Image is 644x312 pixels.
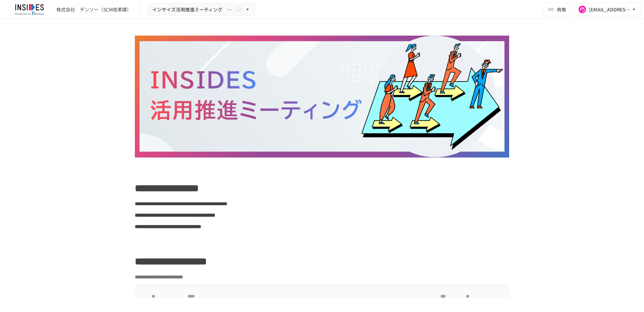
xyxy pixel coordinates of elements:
[543,3,572,16] button: 共有
[574,3,641,16] button: [EMAIL_ADDRESS][DOMAIN_NAME]
[135,36,509,158] img: qli3quldyuG1wHUYMuqP22Bl34yvA7hFpyhpksFx86m
[589,5,631,14] div: [EMAIL_ADDRESS][DOMAIN_NAME]
[152,5,235,14] span: インサイズ活用推進ミーティング ～2回目～
[8,4,51,15] img: JmGSPSkPjKwBq77AtHmwC7bJguQHJlCRQfAXtnx4WuV
[557,6,566,13] span: 共有
[56,6,131,13] div: 株式会社 デンソー（SCM改革課）
[148,3,255,16] button: インサイズ活用推進ミーティング ～2回目～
